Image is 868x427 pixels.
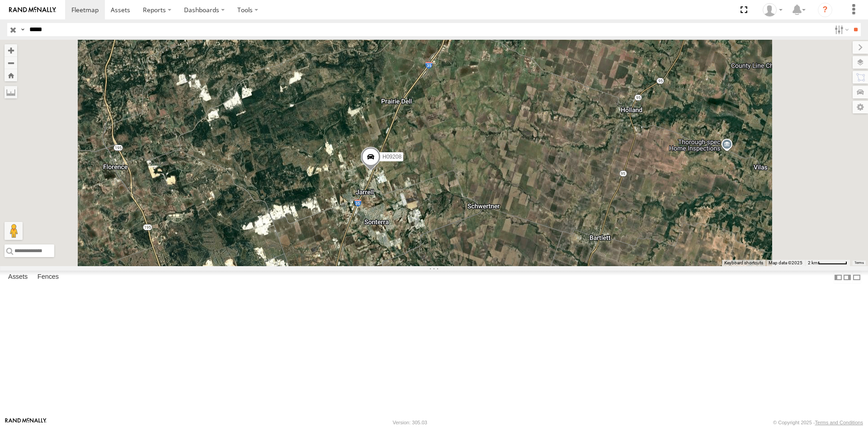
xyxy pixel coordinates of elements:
span: H09208 [382,154,401,160]
a: Visit our Website [5,418,47,427]
label: Fences [33,271,63,284]
div: Version: 305.03 [393,420,427,425]
button: Keyboard shortcuts [724,260,763,266]
label: Dock Summary Table to the Right [843,271,852,284]
button: Zoom out [5,56,17,69]
label: Search Query [19,23,26,36]
button: Map Scale: 2 km per 61 pixels [805,260,850,266]
label: Search Filter Options [831,23,850,36]
a: Terms [854,261,864,265]
label: Measure [5,86,17,99]
label: Dock Summary Table to the Left [834,271,843,284]
button: Zoom in [5,44,17,56]
a: Terms and Conditions [815,420,863,425]
span: Map data ©2025 [769,260,802,265]
button: Zoom Home [5,69,17,81]
i: ? [818,3,832,17]
img: rand-logo.svg [9,7,56,13]
label: Assets [4,271,32,284]
label: Hide Summary Table [852,271,861,284]
button: Drag Pegman onto the map to open Street View [5,222,23,240]
span: 2 km [808,260,818,265]
label: Map Settings [853,101,868,113]
div: © Copyright 2025 - [773,420,863,425]
div: Carlos Ortiz [759,3,786,17]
